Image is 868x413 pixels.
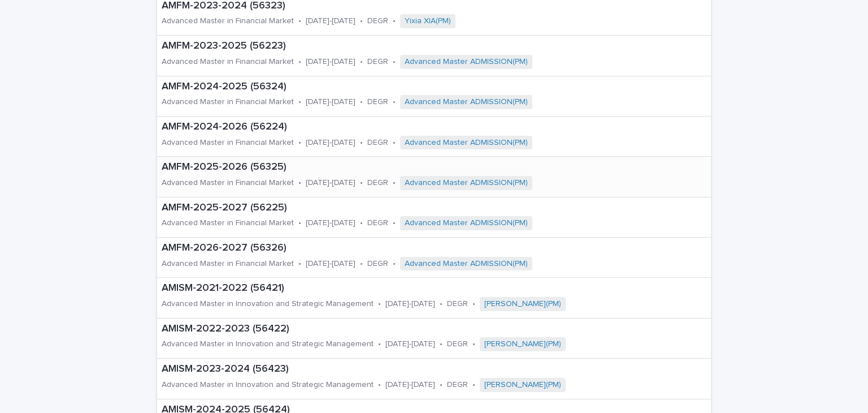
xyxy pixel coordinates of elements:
[306,97,355,107] p: [DATE]-[DATE]
[298,259,301,269] p: •
[162,299,374,309] p: Advanced Master in Innovation and Strategic Management
[472,339,475,349] p: •
[484,339,561,349] a: [PERSON_NAME](PM)
[298,16,301,26] p: •
[484,299,561,309] a: [PERSON_NAME](PM)
[360,97,363,107] p: •
[162,138,294,148] p: Advanced Master in Financial Market
[162,202,660,214] p: AMFM-2025-2027 (56225)
[367,259,388,269] p: DEGR
[162,242,659,255] p: AMFM-2026-2027 (56326)
[393,138,396,148] p: •
[162,40,659,53] p: AMFM-2023-2025 (56223)
[360,138,363,148] p: •
[378,380,381,390] p: •
[157,117,711,157] a: AMFM-2024-2026 (56224)Advanced Master in Financial Market•[DATE]-[DATE]•DEGR•Advanced Master ADMI...
[306,16,355,26] p: [DATE]-[DATE]
[447,299,468,309] p: DEGR
[162,57,294,67] p: Advanced Master in Financial Market
[378,299,381,309] p: •
[298,178,301,188] p: •
[298,57,301,67] p: •
[393,97,396,107] p: •
[472,299,475,309] p: •
[405,138,528,148] a: Advanced Master ADMISSION(PM)
[157,238,711,278] a: AMFM-2026-2027 (56326)Advanced Master in Financial Market•[DATE]-[DATE]•DEGR•Advanced Master ADMI...
[360,259,363,269] p: •
[393,178,396,188] p: •
[405,259,528,269] a: Advanced Master ADMISSION(PM)
[405,57,528,67] a: Advanced Master ADMISSION(PM)
[440,299,442,309] p: •
[393,218,396,228] p: •
[360,218,363,228] p: •
[393,259,396,269] p: •
[367,218,388,228] p: DEGR
[306,259,355,269] p: [DATE]-[DATE]
[367,138,388,148] p: DEGR
[378,339,381,349] p: •
[447,339,468,349] p: DEGR
[440,339,442,349] p: •
[367,57,388,67] p: DEGR
[405,97,528,107] a: Advanced Master ADMISSION(PM)
[367,178,388,188] p: DEGR
[162,97,294,107] p: Advanced Master in Financial Market
[162,259,294,269] p: Advanced Master in Financial Market
[162,380,374,390] p: Advanced Master in Innovation and Strategic Management
[162,178,294,188] p: Advanced Master in Financial Market
[405,178,528,188] a: Advanced Master ADMISSION(PM)
[157,36,711,76] a: AMFM-2023-2025 (56223)Advanced Master in Financial Market•[DATE]-[DATE]•DEGR•Advanced Master ADMI...
[360,16,363,26] p: •
[162,161,659,174] p: AMFM-2025-2026 (56325)
[405,218,528,228] a: Advanced Master ADMISSION(PM)
[162,16,294,26] p: Advanced Master in Financial Market
[385,339,435,349] p: [DATE]-[DATE]
[484,380,561,390] a: [PERSON_NAME](PM)
[306,57,355,67] p: [DATE]-[DATE]
[385,380,435,390] p: [DATE]-[DATE]
[298,97,301,107] p: •
[157,76,711,117] a: AMFM-2024-2025 (56324)Advanced Master in Financial Market•[DATE]-[DATE]•DEGR•Advanced Master ADMI...
[405,16,451,26] a: Yixia XIA(PM)
[306,138,355,148] p: [DATE]-[DATE]
[157,359,711,399] a: AMISM-2023-2024 (56423)Advanced Master in Innovation and Strategic Management•[DATE]-[DATE]•DEGR•...
[162,323,696,335] p: AMISM-2022-2023 (56422)
[360,57,363,67] p: •
[306,178,355,188] p: [DATE]-[DATE]
[162,121,660,134] p: AMFM-2024-2026 (56224)
[157,157,711,197] a: AMFM-2025-2026 (56325)Advanced Master in Financial Market•[DATE]-[DATE]•DEGR•Advanced Master ADMI...
[447,380,468,390] p: DEGR
[440,380,442,390] p: •
[157,319,711,359] a: AMISM-2022-2023 (56422)Advanced Master in Innovation and Strategic Management•[DATE]-[DATE]•DEGR•...
[393,16,396,26] p: •
[306,218,355,228] p: [DATE]-[DATE]
[385,299,435,309] p: [DATE]-[DATE]
[162,218,294,228] p: Advanced Master in Financial Market
[298,218,301,228] p: •
[157,197,711,238] a: AMFM-2025-2027 (56225)Advanced Master in Financial Market•[DATE]-[DATE]•DEGR•Advanced Master ADMI...
[162,339,374,349] p: Advanced Master in Innovation and Strategic Management
[393,57,396,67] p: •
[367,97,388,107] p: DEGR
[162,81,659,93] p: AMFM-2024-2025 (56324)
[162,363,695,376] p: AMISM-2023-2024 (56423)
[472,380,475,390] p: •
[298,138,301,148] p: •
[367,16,388,26] p: DEGR
[162,282,691,295] p: AMISM-2021-2022 (56421)
[360,178,363,188] p: •
[157,278,711,318] a: AMISM-2021-2022 (56421)Advanced Master in Innovation and Strategic Management•[DATE]-[DATE]•DEGR•...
